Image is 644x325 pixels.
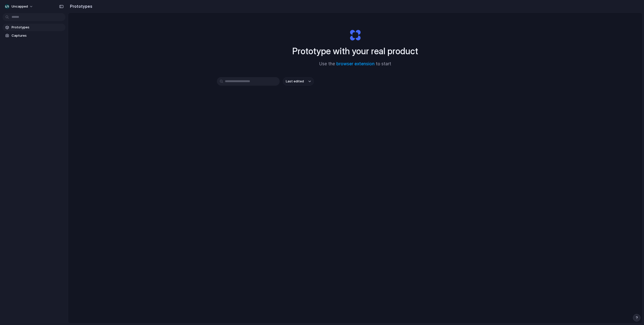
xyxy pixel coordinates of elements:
span: Captures [12,33,63,38]
h1: Prototype with your real product [292,44,418,58]
span: Last edited [286,79,304,84]
h2: Prototypes [68,3,92,9]
a: browser extension [336,61,375,66]
a: Prototypes [3,24,65,31]
button: Last edited [283,77,314,86]
span: Prototypes [12,25,63,30]
a: Captures [3,32,65,39]
button: Uncapped [3,3,36,11]
span: Use the to start [319,61,391,67]
span: Uncapped [12,4,28,9]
